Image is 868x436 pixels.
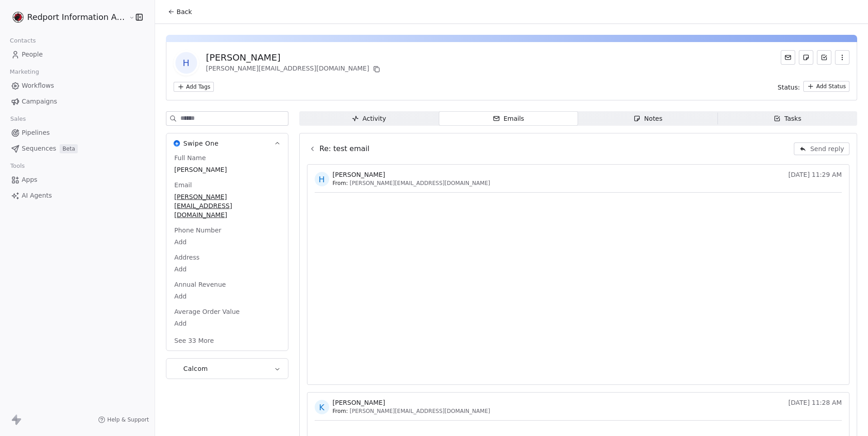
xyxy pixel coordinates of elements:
[794,142,849,155] button: Send reply
[98,416,149,423] a: Help & Support
[166,359,288,379] button: CalcomCalcom
[6,65,43,79] span: Marketing
[803,81,849,92] button: Add Status
[22,191,52,200] span: AI Agents
[22,81,54,90] span: Workflows
[11,9,123,25] button: Redport Information Assurance
[7,188,147,203] a: AI Agents
[349,180,490,187] span: [PERSON_NAME][EMAIL_ADDRESS][DOMAIN_NAME]
[206,64,382,75] div: [PERSON_NAME][EMAIL_ADDRESS][DOMAIN_NAME]
[22,128,50,137] span: Pipelines
[319,401,325,413] div: K
[166,133,288,153] button: Swipe OneSwipe One
[320,143,370,154] span: Re: test email
[175,265,280,274] span: Add
[206,51,382,64] div: [PERSON_NAME]
[175,292,280,301] span: Add
[6,112,30,126] span: Sales
[333,180,348,187] span: From:
[6,34,40,47] span: Contacts
[22,50,43,59] span: People
[22,97,57,106] span: Campaigns
[27,11,127,23] span: Redport Information Assurance
[7,172,147,187] a: Apps
[7,78,147,93] a: Workflows
[175,319,280,328] span: Add
[174,365,180,372] img: Calcom
[22,175,38,185] span: Apps
[13,12,24,23] img: Redport_hacker_head.png
[173,226,223,235] span: Phone Number
[633,114,662,123] div: Notes
[810,144,844,153] span: Send reply
[162,4,198,20] button: Back
[7,47,147,62] a: People
[333,408,348,415] span: From:
[7,125,147,140] a: Pipelines
[7,94,147,109] a: Campaigns
[174,140,180,147] img: Swipe One
[177,7,192,16] span: Back
[175,237,280,246] span: Add
[788,398,842,407] span: [DATE] 11:28 AM
[333,398,385,407] span: [PERSON_NAME]
[175,52,197,74] span: H
[349,408,490,415] span: [PERSON_NAME][EMAIL_ADDRESS][DOMAIN_NAME]
[173,307,242,316] span: Average Order Value
[319,173,325,185] div: H
[173,180,194,190] span: Email
[174,82,214,92] button: Add Tags
[166,153,288,351] div: Swipe OneSwipe One
[184,364,208,373] span: Calcom
[175,165,280,174] span: [PERSON_NAME]
[778,83,800,92] span: Status:
[173,253,202,262] span: Address
[173,280,228,289] span: Annual Revenue
[169,332,220,349] button: See 33 More
[60,144,78,153] span: Beta
[774,114,802,123] div: Tasks
[333,170,385,179] span: [PERSON_NAME]
[788,170,842,179] span: [DATE] 11:29 AM
[175,192,280,219] span: [PERSON_NAME][EMAIL_ADDRESS][DOMAIN_NAME]
[352,114,386,123] div: Activity
[173,153,208,162] span: Full Name
[6,159,28,173] span: Tools
[22,144,56,153] span: Sequences
[7,141,147,156] a: SequencesBeta
[107,416,149,423] span: Help & Support
[184,139,219,148] span: Swipe One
